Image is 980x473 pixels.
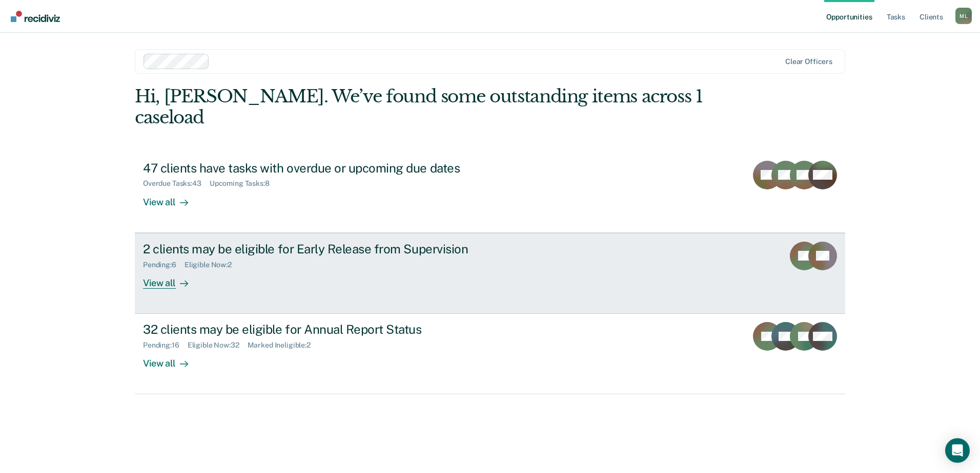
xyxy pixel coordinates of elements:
[210,179,278,188] div: Upcoming Tasks : 8
[135,153,845,233] a: 47 clients have tasks with overdue or upcoming due datesOverdue Tasks:43Upcoming Tasks:8View all
[11,11,60,22] img: Recidiviz
[143,188,200,208] div: View all
[135,86,703,128] div: Hi, [PERSON_NAME]. We’ve found some outstanding items across 1 caseload
[135,314,845,394] a: 32 clients may be eligible for Annual Report StatusPending:16Eligible Now:32Marked Ineligible:2Vi...
[248,341,319,350] div: Marked Ineligible : 2
[143,161,503,176] div: 47 clients have tasks with overdue or upcoming due dates
[945,438,970,463] div: Open Intercom Messenger
[143,269,200,289] div: View all
[135,233,845,314] a: 2 clients may be eligible for Early Release from SupervisionPending:6Eligible Now:2View all
[143,261,185,269] div: Pending : 6
[143,322,503,337] div: 32 clients may be eligible for Annual Report Status
[955,8,972,24] button: Profile dropdown button
[188,341,248,350] div: Eligible Now : 32
[143,341,188,350] div: Pending : 16
[785,57,832,66] div: Clear officers
[955,8,972,24] div: M L
[143,350,200,370] div: View all
[143,179,210,188] div: Overdue Tasks : 43
[185,261,240,269] div: Eligible Now : 2
[143,242,503,256] div: 2 clients may be eligible for Early Release from Supervision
